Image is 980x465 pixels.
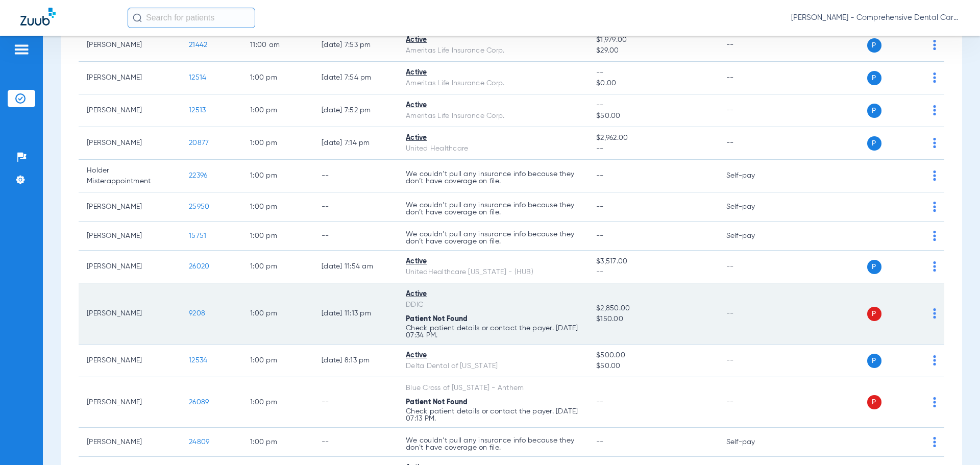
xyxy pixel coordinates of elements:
[189,399,209,406] span: 26089
[313,29,398,62] td: [DATE] 7:53 PM
[13,43,30,56] img: hamburger-icon
[596,267,709,278] span: --
[718,283,787,345] td: --
[79,192,181,222] td: [PERSON_NAME]
[313,94,398,127] td: [DATE] 7:52 PM
[79,62,181,94] td: [PERSON_NAME]
[189,232,206,239] span: 15751
[596,303,709,314] span: $2,850.00
[406,45,580,56] div: Ameritas Life Insurance Corp.
[933,261,936,272] img: group-dot-blue.svg
[79,94,181,127] td: [PERSON_NAME]
[189,139,209,146] span: 20877
[406,143,580,154] div: United Healthcare
[79,160,181,192] td: Holder Misterappointment
[933,138,936,148] img: group-dot-blue.svg
[596,67,709,78] span: --
[242,345,313,377] td: 1:00 PM
[406,256,580,267] div: Active
[718,428,787,457] td: Self-pay
[189,74,206,81] span: 12514
[189,263,209,270] span: 26020
[596,45,709,56] span: $29.00
[133,13,142,22] img: Search Icon
[596,399,604,406] span: --
[791,13,960,23] span: [PERSON_NAME] - Comprehensive Dental Care
[596,111,709,121] span: $50.00
[406,300,580,310] div: DDIC
[189,310,205,317] span: 9208
[867,307,881,321] span: P
[867,136,881,151] span: P
[933,105,936,115] img: group-dot-blue.svg
[867,354,881,368] span: P
[79,428,181,457] td: [PERSON_NAME]
[718,62,787,94] td: --
[313,251,398,283] td: [DATE] 11:54 AM
[406,325,580,339] p: Check patient details or contact the payer. [DATE] 07:34 PM.
[933,170,936,181] img: group-dot-blue.svg
[242,222,313,251] td: 1:00 PM
[189,438,209,446] span: 24809
[406,399,468,406] span: Patient Not Found
[718,222,787,251] td: Self-pay
[406,111,580,121] div: Ameritas Life Insurance Corp.
[20,8,56,26] img: Zuub Logo
[242,428,313,457] td: 1:00 PM
[189,357,207,364] span: 12534
[189,203,209,210] span: 25950
[596,350,709,361] span: $500.00
[718,160,787,192] td: Self-pay
[313,222,398,251] td: --
[718,192,787,222] td: Self-pay
[718,29,787,62] td: --
[406,170,580,185] p: We couldn’t pull any insurance info because they don’t have coverage on file.
[929,416,980,465] iframe: Chat Widget
[406,35,580,45] div: Active
[406,350,580,361] div: Active
[718,127,787,160] td: --
[406,437,580,451] p: We couldn’t pull any insurance info because they don’t have coverage on file.
[189,41,207,48] span: 21442
[406,289,580,300] div: Active
[189,107,206,114] span: 12513
[79,345,181,377] td: [PERSON_NAME]
[596,232,604,239] span: --
[867,395,881,409] span: P
[313,62,398,94] td: [DATE] 7:54 PM
[933,397,936,407] img: group-dot-blue.svg
[718,251,787,283] td: --
[406,67,580,78] div: Active
[596,438,604,446] span: --
[79,377,181,428] td: [PERSON_NAME]
[242,192,313,222] td: 1:00 PM
[596,133,709,143] span: $2,962.00
[242,283,313,345] td: 1:00 PM
[242,251,313,283] td: 1:00 PM
[313,192,398,222] td: --
[933,308,936,319] img: group-dot-blue.svg
[596,361,709,372] span: $50.00
[79,222,181,251] td: [PERSON_NAME]
[189,172,207,179] span: 22396
[406,100,580,111] div: Active
[406,78,580,89] div: Ameritas Life Insurance Corp.
[406,231,580,245] p: We couldn’t pull any insurance info because they don’t have coverage on file.
[933,355,936,365] img: group-dot-blue.svg
[79,127,181,160] td: [PERSON_NAME]
[933,40,936,50] img: group-dot-blue.svg
[596,314,709,325] span: $150.00
[313,127,398,160] td: [DATE] 7:14 PM
[313,345,398,377] td: [DATE] 8:13 PM
[242,160,313,192] td: 1:00 PM
[242,62,313,94] td: 1:00 PM
[596,35,709,45] span: $1,979.00
[242,94,313,127] td: 1:00 PM
[596,100,709,111] span: --
[596,172,604,179] span: --
[933,72,936,83] img: group-dot-blue.svg
[242,127,313,160] td: 1:00 PM
[867,38,881,53] span: P
[313,160,398,192] td: --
